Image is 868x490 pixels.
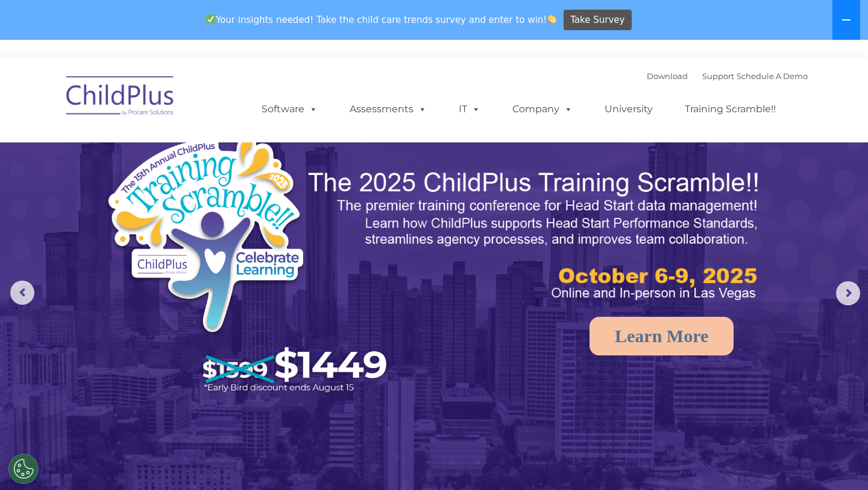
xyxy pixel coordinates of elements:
a: IT [447,97,492,121]
span: Last name [168,80,204,89]
font: | [647,71,808,81]
a: Schedule A Demo [737,71,808,81]
a: Software [250,97,330,121]
span: Your insights needed! Take the child care trends survey and enter to win! [201,8,562,31]
a: University [593,97,665,121]
span: Take Survey [570,10,624,31]
a: Training Scramble!! [673,97,788,121]
a: Learn More [590,317,734,355]
a: Download [647,71,688,81]
img: 👏 [547,14,556,24]
a: Company [500,97,585,121]
img: ChildPlus by Procare Solutions [60,68,181,128]
a: Support [702,71,734,81]
span: Phone number [168,129,219,138]
a: Take Survey [564,10,632,31]
button: Cookies Settings [8,454,39,484]
img: ✅ [206,14,215,24]
a: Assessments [338,97,439,121]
